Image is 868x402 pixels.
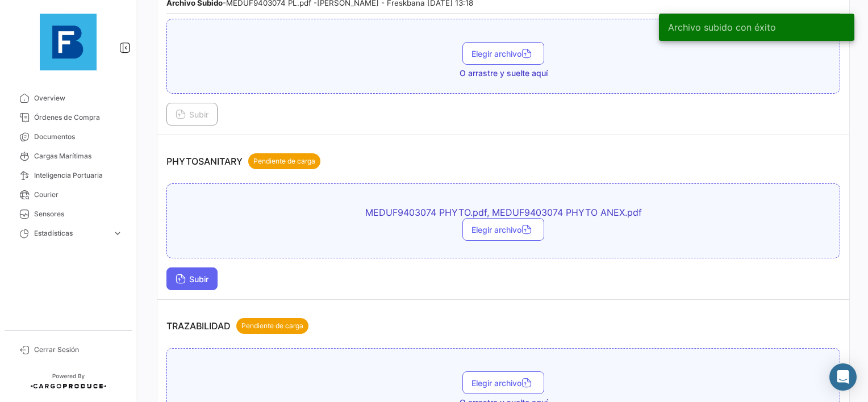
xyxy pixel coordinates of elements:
button: Elegir archivo [462,218,544,241]
span: expand_more [112,228,123,238]
span: Documentos [34,132,123,142]
div: Abrir Intercom Messenger [829,363,857,391]
button: Elegir archivo [462,42,544,65]
a: Órdenes de Compra [9,108,127,127]
span: O arrastre y suelte aquí [460,68,548,79]
span: Pendiente de carga [241,321,303,331]
span: Pendiente de carga [253,156,315,166]
p: PHYTOSANITARY [166,153,320,169]
img: 12429640-9da8-4fa2-92c4-ea5716e443d2.jpg [40,14,97,70]
span: Inteligencia Portuaria [34,170,123,181]
span: Overview [34,93,123,103]
span: Elegir archivo [471,49,535,58]
span: Estadísticas [34,228,108,238]
span: Subir [176,110,208,119]
span: Cerrar Sesión [34,345,123,355]
span: Subir [176,274,208,284]
a: Cargas Marítimas [9,146,127,166]
span: Órdenes de Compra [34,112,123,123]
span: Sensores [34,209,123,219]
button: Subir [166,267,218,290]
a: Inteligencia Portuaria [9,166,127,185]
a: Documentos [9,127,127,146]
button: Elegir archivo [462,371,544,394]
span: Cargas Marítimas [34,151,123,161]
button: Subir [166,103,218,125]
span: MEDUF9403074 PHYTO.pdf, MEDUF9403074 PHYTO ANEX.pdf [304,207,702,218]
a: Overview [9,89,127,108]
span: Elegir archivo [471,378,535,388]
p: TRAZABILIDAD [166,318,308,334]
span: Archivo subido con éxito [668,22,776,33]
a: Courier [9,185,127,204]
span: Courier [34,190,123,200]
a: Sensores [9,204,127,224]
span: Elegir archivo [471,225,535,235]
